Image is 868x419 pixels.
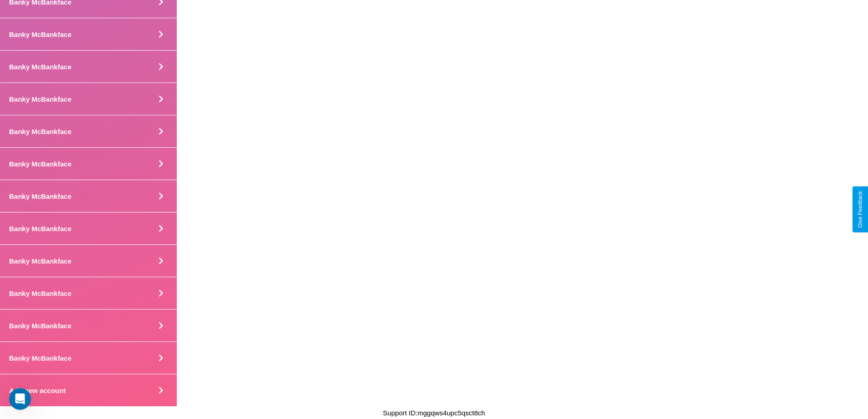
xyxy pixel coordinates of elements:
h4: Banky McBankface [9,192,72,200]
h4: Banky McBankface [9,31,72,38]
h4: Banky McBankface [9,95,72,103]
h4: Add new account [9,387,66,394]
p: Support ID: mggqws4upc5qsct8ch [383,407,485,419]
h4: Banky McBankface [9,128,72,135]
h4: Banky McBankface [9,63,72,71]
iframe: Intercom live chat [9,388,31,410]
h4: Banky McBankface [9,225,72,233]
h4: Banky McBankface [9,290,72,297]
h4: Banky McBankface [9,257,72,265]
h4: Banky McBankface [9,354,72,362]
div: Give Feedback [857,191,863,228]
h4: Banky McBankface [9,160,72,168]
h4: Banky McBankface [9,322,72,330]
